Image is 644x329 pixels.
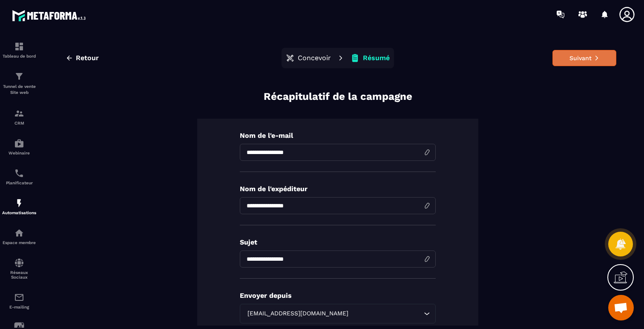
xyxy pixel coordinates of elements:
p: Tunnel de vente Site web [2,84,36,96]
p: Sujet [240,238,436,246]
p: Réseaux Sociaux [2,270,36,280]
p: Tableau de bord [2,54,36,58]
a: social-networksocial-networkRéseaux Sociaux [2,251,36,286]
p: Envoyer depuis [240,291,436,300]
span: [EMAIL_ADDRESS][DOMAIN_NAME] [245,309,350,318]
p: CRM [2,121,36,125]
div: Search for option [240,304,436,323]
img: formation [14,108,24,119]
img: social-network [14,258,24,268]
button: Retour [59,50,105,66]
p: Planificateur [2,181,36,185]
p: Nom de l'expéditeur [240,185,436,193]
img: formation [14,41,24,52]
a: emailemailE-mailing [2,286,36,316]
p: Espace membre [2,240,36,245]
img: formation [14,71,24,82]
p: Automatisations [2,210,36,215]
p: Résumé [363,54,390,62]
p: Nom de l'e-mail [240,131,436,140]
a: automationsautomationsAutomatisations [2,192,36,221]
img: scheduler [14,168,24,178]
img: automations [14,138,24,148]
span: Retour [76,54,99,62]
a: automationsautomationsEspace membre [2,221,36,251]
img: automations [14,198,24,208]
div: Ouvrir le chat [608,295,634,320]
a: automationsautomationsWebinaire [2,132,36,162]
a: formationformationTableau de bord [2,35,36,65]
img: logo [12,8,89,23]
p: Récapitulatif de la campagne [264,90,412,104]
input: Search for option [350,309,422,318]
a: formationformationCRM [2,102,36,132]
button: Suivant [552,50,616,66]
p: E-mailing [2,305,36,309]
img: automations [14,228,24,238]
p: Concevoir [298,54,331,62]
a: schedulerschedulerPlanificateur [2,162,36,192]
img: email [14,292,24,303]
button: Résumé [348,49,392,67]
button: Concevoir [283,49,333,67]
a: formationformationTunnel de vente Site web [2,65,36,102]
p: Webinaire [2,151,36,155]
